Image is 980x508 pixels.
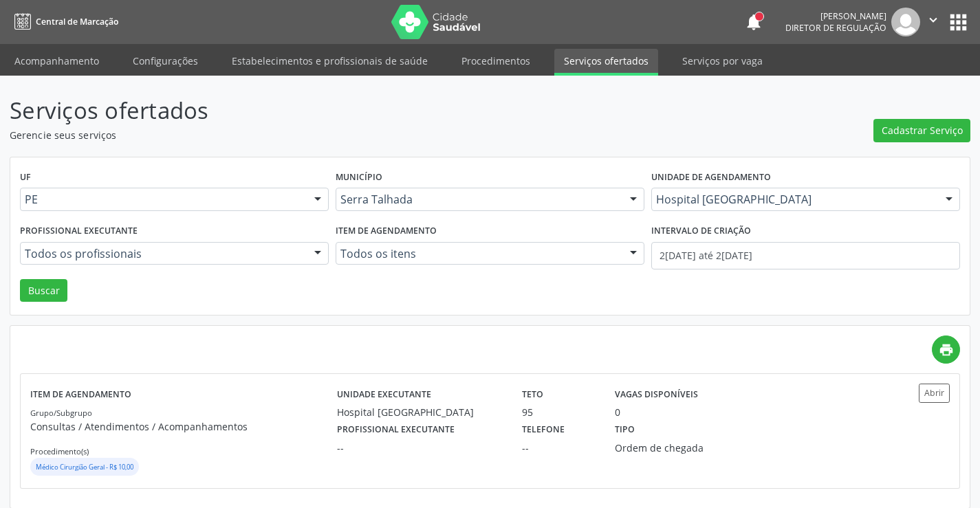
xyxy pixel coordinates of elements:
[10,128,682,142] p: Gerencie seus serviços
[10,93,682,128] p: Serviços ofertados
[882,123,963,137] span: Cadastrar Serviço
[30,446,89,456] small: Procedimento(s)
[785,22,886,34] span: Diretor de regulação
[337,441,503,455] div: --
[336,167,382,188] label: Município
[25,247,301,261] span: Todos os profissionais
[615,405,620,419] div: 0
[522,441,596,455] div: --
[926,12,941,27] i: 
[30,384,131,405] label: Item de agendamento
[891,8,920,36] img: img
[337,405,503,419] div: Hospital [GEOGRAPHIC_DATA]
[744,12,763,32] button: notifications
[920,8,946,36] button: 
[337,384,431,405] label: Unidade executante
[36,463,133,472] small: Médico Cirurgião Geral - R$ 10,00
[452,49,540,73] a: Procedimentos
[615,419,635,441] label: Tipo
[336,221,437,242] label: Item de agendamento
[615,384,698,405] label: Vagas disponíveis
[651,221,751,242] label: Intervalo de criação
[785,10,886,22] div: [PERSON_NAME]
[873,119,970,142] button: Cadastrar Serviço
[123,49,208,73] a: Configurações
[5,49,109,73] a: Acompanhamento
[673,49,772,73] a: Serviços por vaga
[340,247,616,261] span: Todos os itens
[615,441,734,455] div: Ordem de chegada
[20,279,67,302] button: Buscar
[222,49,437,73] a: Estabelecimentos e profissionais de saúde
[522,405,596,419] div: 95
[36,16,118,27] span: Central de Marcação
[939,342,954,357] i: print
[522,419,565,441] label: Telefone
[554,49,658,76] a: Serviços ofertados
[656,192,932,206] span: Hospital [GEOGRAPHIC_DATA]
[946,10,970,34] button: apps
[20,167,31,188] label: UF
[30,408,92,418] small: Grupo/Subgrupo
[651,242,960,269] input: Selecione um intervalo
[522,384,543,405] label: Teto
[651,167,771,188] label: Unidade de agendamento
[10,10,118,33] a: Central de Marcação
[25,192,301,206] span: PE
[20,221,138,242] label: Profissional executante
[30,419,337,434] p: Consultas / Atendimentos / Acompanhamentos
[932,335,960,364] a: print
[340,192,616,206] span: Serra Talhada
[919,384,950,402] button: Abrir
[337,419,455,441] label: Profissional executante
